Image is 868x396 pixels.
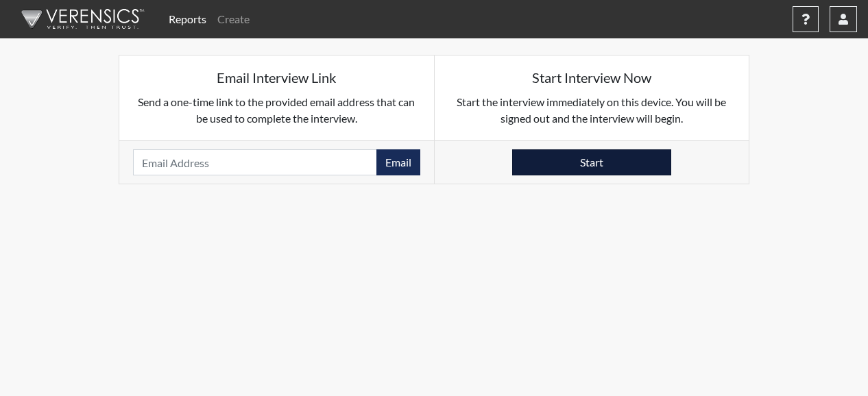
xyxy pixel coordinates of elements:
button: Email [376,149,420,175]
input: Email Address [133,149,377,175]
p: Send a one-time link to the provided email address that can be used to complete the interview. [133,94,420,127]
h5: Start Interview Now [448,69,736,86]
p: Start the interview immediately on this device. You will be signed out and the interview will begin. [448,94,736,127]
button: Start [512,149,671,175]
h5: Email Interview Link [133,69,420,86]
a: Create [212,5,255,33]
a: Reports [163,5,212,33]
